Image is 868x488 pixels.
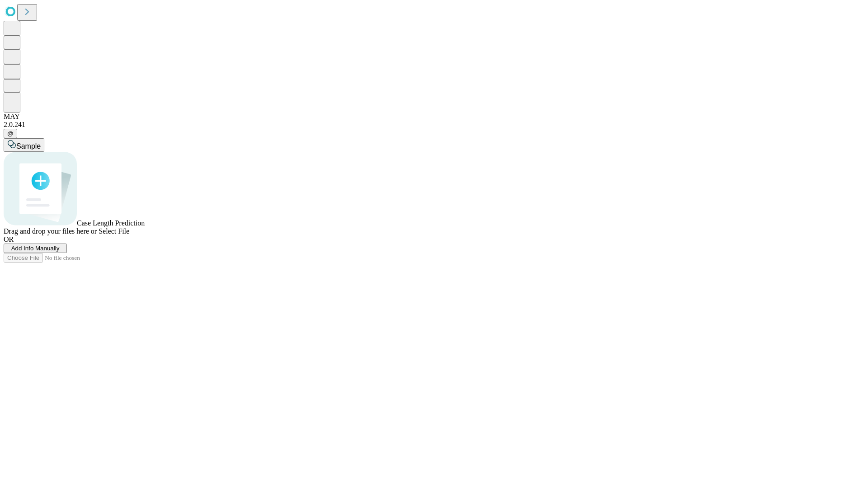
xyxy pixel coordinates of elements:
span: Select File [99,227,129,235]
span: Drag and drop your files here or [4,227,97,235]
span: Sample [16,142,41,150]
button: Add Info Manually [4,244,67,253]
button: Sample [4,138,44,152]
span: OR [4,235,14,243]
div: 2.0.241 [4,121,864,129]
span: Case Length Prediction [77,219,145,227]
div: MAY [4,113,864,121]
span: Add Info Manually [11,245,60,252]
span: @ [7,130,14,137]
button: @ [4,129,17,138]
